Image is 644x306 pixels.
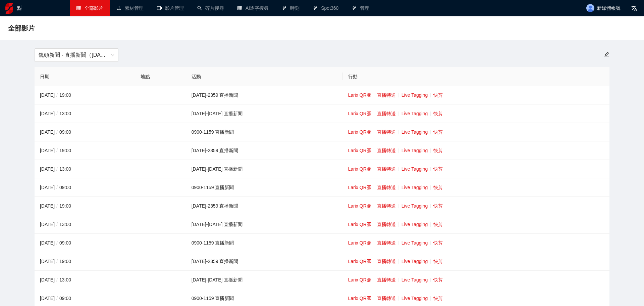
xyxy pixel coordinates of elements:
[35,197,135,215] td: [DATE] 19:00
[401,240,428,246] a: Live Tagging
[35,141,135,160] td: [DATE] 19:00
[401,129,428,135] a: Live Tagging
[401,222,428,227] a: Live Tagging
[85,5,103,11] font: 全部影片
[367,130,371,134] span: qrcode
[401,111,428,116] a: Live Tagging
[586,4,594,12] img: 頭像
[367,167,371,171] span: qrcode
[348,203,371,209] a: Larix QR
[377,240,396,246] a: 直播轉送
[186,178,343,197] td: 0900-1159 直播新聞
[17,5,22,11] font: 點
[348,166,371,172] a: Larix QR
[377,111,396,116] a: 直播轉送
[433,203,443,209] a: 快剪
[348,222,371,227] a: Larix QR
[141,74,150,79] font: 地點
[377,148,396,153] a: 直播轉送
[377,222,396,227] a: 直播轉送
[35,271,135,289] td: [DATE] 13:00
[377,129,396,135] a: 直播轉送
[35,215,135,234] td: [DATE] 13:00
[401,203,428,209] a: Live Tagging
[8,23,35,34] span: 全部影片
[197,5,224,11] a: 搜尋碎片搜尋
[35,123,135,141] td: [DATE] 09:00
[39,49,114,61] span: 鏡頭新聞 - 直播新聞（2025-2027）
[433,111,443,116] a: 快剪
[367,222,371,227] span: qrcode
[55,148,59,153] span: /
[186,123,343,141] td: 0900-1159 直播新聞
[55,129,59,135] span: /
[186,141,343,160] td: [DATE]-2359 直播新聞
[35,86,135,104] td: [DATE] 19:00
[39,52,132,58] font: 鏡頭新聞 - 直播新聞（[DATE]-[DATE]）
[35,160,135,178] td: [DATE] 13:00
[40,74,49,79] font: 日期
[186,252,343,271] td: [DATE]-2359 直播新聞
[55,166,59,172] span: /
[55,111,59,116] span: /
[55,222,59,227] span: /
[433,166,443,172] a: 快剪
[348,74,358,79] font: 行動
[76,6,81,10] span: 桌子
[186,215,343,234] td: [DATE]-[DATE] 直播新聞
[401,296,428,301] a: Live Tagging
[352,5,369,11] a: 霹靂管理
[348,148,371,153] a: Larix QR
[377,203,396,209] a: 直播轉送
[117,5,144,11] a: 上傳素材管理
[367,204,371,208] span: qrcode
[377,296,396,301] a: 直播轉送
[35,234,135,252] td: [DATE] 09:00
[433,296,443,301] a: 快剪
[237,5,269,11] a: 桌子AI逐字搜尋
[186,271,343,289] td: [DATE]-[DATE] 直播新聞
[186,234,343,252] td: 0900-1159 直播新聞
[367,148,371,153] span: qrcode
[433,129,443,135] a: 快剪
[433,185,443,190] a: 快剪
[348,296,371,301] a: Larix QR
[367,259,371,264] span: qrcode
[401,277,428,282] a: Live Tagging
[55,185,59,190] span: /
[401,166,428,172] a: Live Tagging
[377,277,396,282] a: 直播轉送
[186,160,343,178] td: [DATE]-[DATE] 直播新聞
[377,92,396,98] a: 直播轉送
[401,259,428,264] a: Live Tagging
[433,259,443,264] a: 快剪
[367,111,371,116] span: qrcode
[367,241,371,245] span: qrcode
[377,259,396,264] a: 直播轉送
[55,240,59,246] span: /
[55,203,59,209] span: /
[348,259,371,264] a: Larix QR
[367,185,371,190] span: qrcode
[313,5,338,11] a: 霹靂Spot360
[157,5,184,11] a: 攝影機影片管理
[367,93,371,97] span: qrcode
[35,252,135,271] td: [DATE] 19:00
[348,185,371,190] a: Larix QR
[401,185,428,190] a: Live Tagging
[5,3,13,14] img: 標識
[348,111,371,116] a: Larix QR
[35,104,135,123] td: [DATE] 13:00
[377,166,396,172] a: 直播轉送
[55,296,59,301] span: /
[401,92,428,98] a: Live Tagging
[433,240,443,246] a: 快剪
[401,148,428,153] a: Live Tagging
[367,277,371,282] span: qrcode
[35,178,135,197] td: [DATE] 09:00
[433,222,443,227] a: 快剪
[348,92,371,98] a: Larix QR
[186,104,343,123] td: [DATE]-[DATE] 直播新聞
[348,240,371,246] a: Larix QR
[367,296,371,301] span: qrcode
